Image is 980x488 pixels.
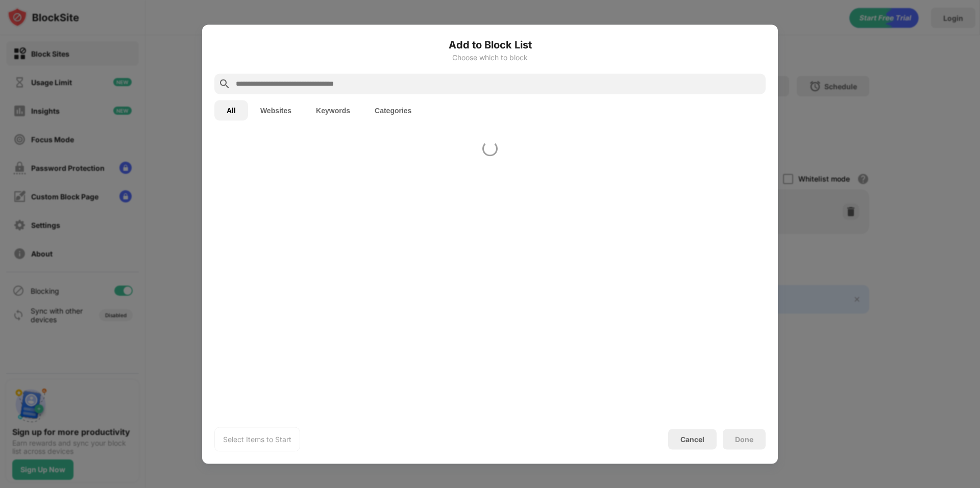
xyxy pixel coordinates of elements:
[214,100,248,120] button: All
[248,100,304,120] button: Websites
[304,100,362,120] button: Keywords
[214,37,766,52] h6: Add to Block List
[214,53,766,61] div: Choose which to block
[218,78,231,90] img: search.svg
[362,100,424,120] button: Categories
[735,435,753,443] div: Done
[223,434,291,444] div: Select Items to Start
[680,435,704,444] div: Cancel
